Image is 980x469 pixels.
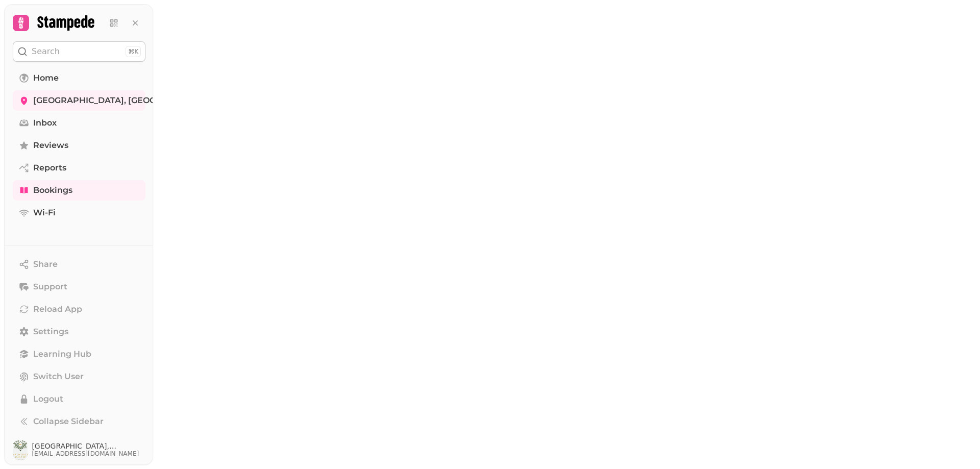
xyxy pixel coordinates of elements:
[13,41,145,62] button: Search⌘K
[33,303,82,315] span: Reload App
[33,415,104,428] span: Collapse Sidebar
[33,139,68,152] span: Reviews
[33,326,68,338] span: Settings
[13,254,145,275] button: Share
[13,203,145,223] a: Wi-Fi
[13,344,145,364] a: Learning Hub
[126,46,141,57] div: ⌘K
[33,117,57,129] span: Inbox
[13,366,145,387] button: Switch User
[13,180,145,201] a: Bookings
[13,411,145,432] button: Collapse Sidebar
[13,113,145,133] a: Inbox
[13,322,145,342] a: Settings
[33,162,66,174] span: Reports
[33,393,63,405] span: Logout
[13,277,145,297] button: Support
[13,90,145,111] a: [GEOGRAPHIC_DATA], [GEOGRAPHIC_DATA]
[13,440,28,460] img: User avatar
[13,389,145,409] button: Logout
[33,281,67,293] span: Support
[33,94,219,107] span: [GEOGRAPHIC_DATA], [GEOGRAPHIC_DATA]
[32,450,145,458] span: [EMAIL_ADDRESS][DOMAIN_NAME]
[32,442,145,450] span: [GEOGRAPHIC_DATA], [GEOGRAPHIC_DATA]
[33,258,58,270] span: Share
[33,207,56,219] span: Wi-Fi
[33,184,72,196] span: Bookings
[13,440,145,460] button: User avatar[GEOGRAPHIC_DATA], [GEOGRAPHIC_DATA][EMAIL_ADDRESS][DOMAIN_NAME]
[32,45,60,58] p: Search
[13,135,145,156] a: Reviews
[13,299,145,319] button: Reload App
[13,158,145,178] a: Reports
[33,348,91,360] span: Learning Hub
[33,371,84,383] span: Switch User
[33,72,59,84] span: Home
[13,68,145,88] a: Home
